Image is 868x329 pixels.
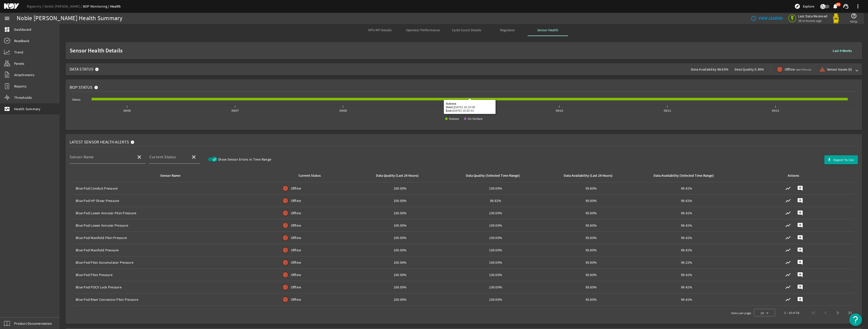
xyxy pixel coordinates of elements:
div: 99.21% [641,260,733,265]
mat-icon: show_chart [785,296,791,303]
div: 100.00% [354,285,446,290]
div: Blue Pod Lower Annular Pilot Pressure [76,211,271,216]
span: HPU KPI Details [368,28,392,32]
mat-icon: show_chart [785,272,791,278]
div: 95.80% [546,198,637,203]
div: 99.41% [641,198,733,203]
div: Data Quality (Last 24 Hours) [376,173,419,178]
div: 99.41% [641,211,733,216]
div: 99.41% [641,248,733,253]
img: Yellowpod.svg [831,13,841,23]
span: last 4 hours [796,68,811,72]
span: Sensor Issues (0) [827,67,852,72]
div: 100.00% [450,297,541,302]
text: 09/07 [231,109,239,112]
span: Help [850,19,857,24]
span: Last Data Received [798,14,828,18]
span: Health Summary [14,106,41,111]
span: Latest Sensor Health Alerts [70,140,129,145]
span: Offline [291,223,301,228]
div: 95.80% [546,235,637,240]
div: 95.80% [546,223,637,228]
text: 09/09 [448,109,455,112]
mat-icon: add_comment [797,235,803,241]
mat-icon: menu [4,15,10,21]
div: 100.00% [354,198,446,203]
mat-icon: warning [819,66,823,72]
span: Offline [291,211,301,216]
span: Cycle Count Details [452,28,481,32]
div: 100.00% [450,235,541,240]
button: Export To Csv [824,155,858,164]
button: Sensor Issues (0) [817,65,854,74]
button: Last 4 Weeks [829,46,856,55]
div: 95.80% [546,248,637,253]
mat-label: Sensor Name [70,155,94,160]
span: Attachments [14,72,34,77]
mat-icon: help_outline [851,13,857,19]
div: Data Availability (Last 24 Hours) [564,173,613,178]
button: Open Resource Center [849,313,862,326]
div: 99.41% [641,297,733,302]
text: 09/10 [556,109,563,112]
mat-icon: monitor_heart [4,106,10,112]
div: Items per page: [731,311,752,316]
mat-icon: notifications [832,3,838,9]
mat-icon: add_comment [797,284,803,290]
mat-label: Current Status [149,155,176,160]
span: Readback [14,38,29,43]
b: VIEW LEGEND [758,16,783,21]
div: 95.80% [546,285,637,290]
div: Blue Pod POCV Lock Pressure [76,285,271,290]
mat-icon: show_chart [785,210,791,216]
div: Data Availability (Last 24 Hours) [546,173,635,178]
div: 100.00% [450,211,541,216]
span: Product Documentation [14,321,52,326]
span: Panels [14,61,24,66]
mat-icon: add_comment [797,185,803,191]
text: Subsea [449,117,459,120]
a: Rigsentry [27,4,44,9]
div: Blue Pod Riser Connector Pilot Pressure [76,297,271,302]
text: 09/06 [123,109,131,112]
div: 99.41% [641,285,733,290]
span: Operator Performance [406,28,440,32]
div: 100.00% [450,260,541,265]
span: Dashboard [14,27,31,32]
span: Offline [291,260,301,265]
span: Sensor Health Details [70,48,827,53]
div: 99.41% [641,186,733,191]
span: Export To Csv [833,157,854,162]
button: 66 [832,4,838,9]
mat-icon: show_chart [785,259,791,265]
div: Noble [PERSON_NAME] Health Summary [17,16,123,21]
div: Data Availability (Selected Time Range) [641,173,730,178]
div: 95.80% [546,297,637,302]
div: 100.00% [354,223,446,228]
mat-icon: show_chart [785,247,791,253]
span: 26 minutes ago [798,18,828,23]
mat-panel-title: Data Status [70,63,101,75]
div: 95.80% [546,211,637,216]
mat-icon: show_chart [785,284,791,290]
div: Blue Pod Manifold Pilot Pressure [76,235,271,240]
mat-icon: show_chart [785,198,791,204]
b: Last 4 Weeks [833,48,852,53]
mat-icon: dashboard [4,26,10,33]
text: 09/08 [340,109,347,112]
mat-icon: show_chart [785,222,791,228]
text: 09/11 [664,109,671,112]
mat-icon: file_download [827,158,831,162]
button: Last page [844,307,856,319]
div: 99.41% [641,272,733,277]
div: Current Status [299,173,321,178]
span: Offline [291,235,301,240]
mat-icon: show_chart [785,235,791,241]
mat-icon: close [191,154,197,160]
mat-icon: show_chart [785,185,791,191]
div: Data Availability (Selected Time Range) [654,173,714,178]
text: On Surface [468,117,483,120]
span: Offline [291,272,301,277]
label: Show Sensor Errors in Time Range [217,157,271,162]
span: Reports [14,84,26,89]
